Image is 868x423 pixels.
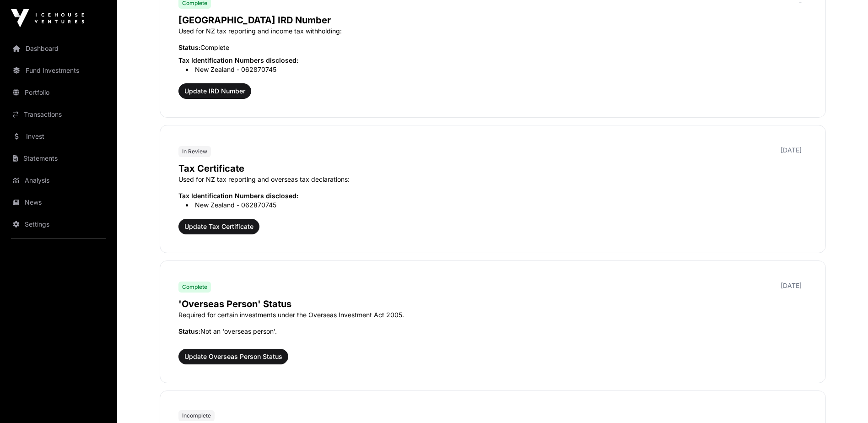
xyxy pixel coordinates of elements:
p: Tax Certificate [178,162,807,175]
p: Complete [178,43,807,52]
li: New Zealand - 062870745 [186,65,807,74]
span: Update Tax Certificate [184,222,253,231]
a: Fund Investments [7,60,110,81]
p: Tax Identification Numbers disclosed: [178,56,807,65]
a: News [7,192,110,212]
p: [GEOGRAPHIC_DATA] IRD Number [178,14,807,27]
button: Update Tax Certificate [178,219,259,234]
button: Update Overseas Person Status [178,349,288,364]
p: Tax Identification Numbers disclosed: [178,191,807,201]
span: Status: [178,43,200,51]
p: 'Overseas Person' Status [178,298,807,310]
a: Analysis [7,170,110,190]
li: New Zealand - 062870745 [186,201,807,210]
p: Not an 'overseas person'. [178,327,807,336]
iframe: Chat Widget [822,379,868,423]
span: Incomplete [182,412,211,419]
p: Required for certain investments under the Overseas Investment Act 2005. [178,310,807,320]
p: [DATE] [781,281,802,290]
a: Settings [7,214,110,234]
span: Update Overseas Person Status [184,352,282,361]
img: Icehouse Ventures Logo [11,9,84,27]
p: Used for NZ tax reporting and income tax withholding: [178,27,807,36]
button: Update IRD Number [178,83,251,99]
p: Used for NZ tax reporting and overseas tax declarations: [178,175,807,184]
a: Transactions [7,104,110,125]
span: In Review [182,148,207,155]
p: [DATE] [781,146,802,155]
a: Dashboard [7,38,110,59]
a: Update Overseas Person Status [178,354,288,363]
span: Complete [182,283,207,291]
span: Status: [178,327,200,335]
span: Update IRD Number [184,87,245,96]
a: Portfolio [7,82,110,103]
a: Statements [7,148,110,168]
a: Invest [7,126,110,146]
